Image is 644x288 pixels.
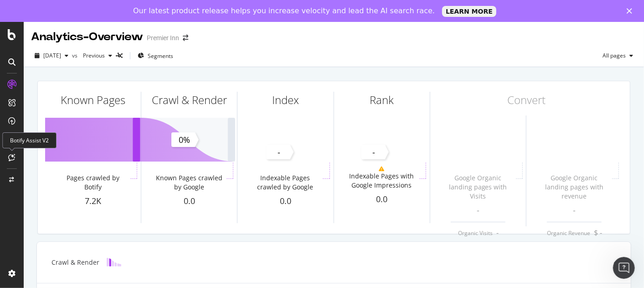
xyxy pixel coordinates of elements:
button: All pages [599,48,637,63]
iframe: Intercom live chat [613,257,635,279]
div: Our latest product release helps you increase velocity and lead the AI search race. [133,6,435,16]
button: Previous [79,48,116,63]
div: Known Pages [61,92,125,108]
div: Analytics - Overview [31,29,143,45]
div: arrow-right-arrow-left [183,35,188,41]
div: Pages crawled by Botify [57,173,129,192]
div: Known Pages crawled by Google [153,173,225,192]
div: Premier Inn [147,33,179,42]
div: 0.0 [334,194,430,205]
span: vs [72,52,79,59]
div: Crawl & Render [52,258,99,267]
span: Segments [148,52,173,60]
span: 2025 Aug. 11th [43,52,61,59]
div: Index [272,92,299,108]
a: LEARN MORE [442,6,496,17]
div: 0.0 [141,195,237,207]
span: All pages [599,52,626,59]
div: Botify Assist V2 [2,132,57,148]
button: [DATE] [31,48,72,63]
img: block-icon [107,258,121,267]
div: Close [627,8,636,14]
div: 7.2K [45,195,141,207]
div: Crawl & Render [152,92,227,108]
div: Indexable Pages with Google Impressions [346,172,417,190]
div: Indexable Pages crawled by Google [249,173,321,192]
button: Segments [134,48,177,63]
div: 0.0 [237,195,333,207]
div: Rank [370,92,394,108]
span: Previous [79,52,105,59]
